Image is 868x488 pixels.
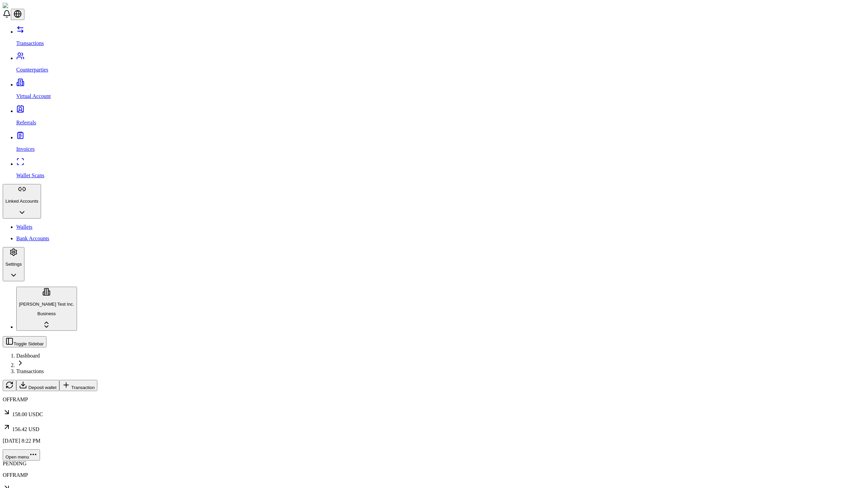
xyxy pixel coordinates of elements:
p: [DATE] 8:22 PM [3,438,865,444]
p: Transactions [16,40,865,46]
p: 158.00 USDC [3,408,865,418]
button: Linked Accounts [3,184,41,219]
a: Dashboard [16,353,40,359]
p: [PERSON_NAME] Test Inc. [19,302,74,307]
span: Deposit wallet [28,385,57,390]
span: Open menu [5,454,29,460]
button: Open menu [3,449,40,461]
nav: breadcrumb [3,353,865,374]
p: Referrals [16,120,865,126]
button: [PERSON_NAME] Test Inc.Business [16,287,77,331]
a: Transactions [16,368,44,374]
p: Settings [5,262,22,267]
span: Toggle Sidebar [14,341,44,346]
a: Virtual Account [16,82,865,99]
button: Transaction [59,380,98,391]
a: Invoices [16,135,865,152]
a: Referrals [16,108,865,126]
button: Settings [3,247,24,282]
p: Wallet Scans [16,172,865,179]
button: Toggle Sidebar [3,336,46,347]
button: Deposit wallet [16,380,59,391]
p: Virtual Account [16,93,865,99]
span: Transaction [71,385,95,390]
p: OFFRAMP [3,396,865,403]
a: Wallets [16,224,865,230]
a: Wallet Scans [16,161,865,179]
a: Counterparties [16,55,865,73]
p: OFFRAMP [3,472,865,478]
a: Transactions [16,29,865,46]
p: Business [19,311,74,316]
p: 156.42 USD [3,423,865,432]
div: PENDING [3,461,865,467]
p: Linked Accounts [5,199,38,204]
img: ShieldPay Logo [3,3,43,9]
a: Bank Accounts [16,236,865,242]
p: Invoices [16,146,865,152]
p: Counterparties [16,67,865,73]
